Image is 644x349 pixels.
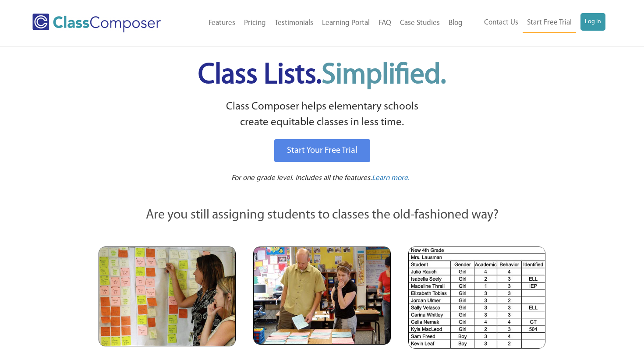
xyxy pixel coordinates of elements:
[287,146,357,155] span: Start Your Free Trial
[372,174,410,182] span: Learn more.
[467,13,605,33] nav: Header Menu
[184,14,467,33] nav: Header Menu
[408,247,545,349] img: Spreadsheets
[99,206,545,225] p: Are you still assigning students to classes the old-fashioned way?
[99,247,236,346] img: Teachers Looking at Sticky Notes
[318,14,374,33] a: Learning Portal
[253,247,390,344] img: Blue and Pink Paper Cards
[198,61,446,90] span: Class Lists.
[580,13,605,31] a: Log In
[374,14,396,33] a: FAQ
[444,14,467,33] a: Blog
[270,14,318,33] a: Testimonials
[523,13,576,33] a: Start Free Trial
[396,14,444,33] a: Case Studies
[204,14,240,33] a: Features
[231,174,372,182] span: For one grade level. Includes all the features.
[274,139,370,162] a: Start Your Free Trial
[32,14,161,32] img: Class Composer
[322,61,446,90] span: Simplified.
[372,173,410,184] a: Learn more.
[240,14,270,33] a: Pricing
[480,13,523,32] a: Contact Us
[97,99,547,131] p: Class Composer helps elementary schools create equitable classes in less time.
